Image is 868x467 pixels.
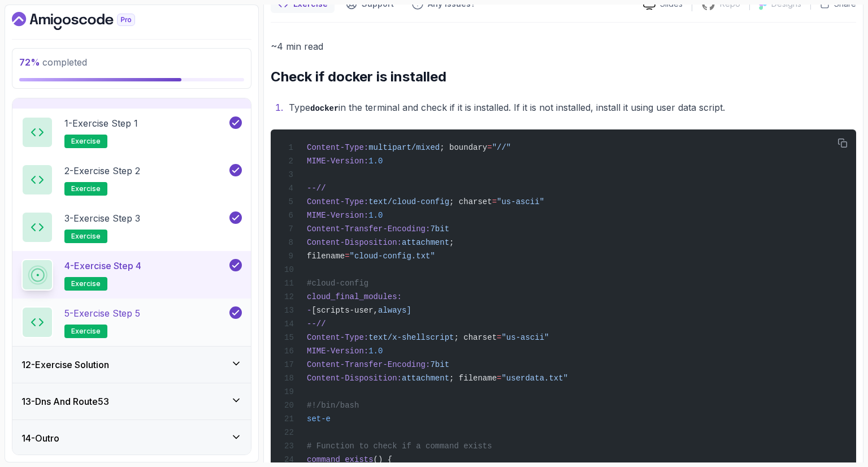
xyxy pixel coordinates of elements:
span: 1.0 [368,347,383,356]
span: [scripts-user, [311,306,378,315]
span: ; filename [449,374,497,383]
code: docker [310,104,338,113]
h3: 13 - Dns And Route53 [21,395,109,408]
button: 14-Outro [12,420,251,456]
span: MIME-Version: [307,347,368,356]
button: 5-Exercise Step 5exercise [21,306,242,338]
button: 2-Exercise Step 2exercise [21,164,242,196]
span: attachment [402,238,449,247]
button: 12-Exercise Solution [12,347,251,383]
span: multipart/mixed [368,143,440,152]
span: 72 % [19,57,40,68]
span: 1.0 [368,211,383,220]
span: 7bit [430,224,449,233]
span: ; [449,238,454,247]
span: ; charset [454,333,497,342]
button: 1-Exercise Step 1exercise [21,116,242,148]
span: exercise [71,327,101,336]
p: 4 - Exercise Step 4 [64,259,141,273]
span: = [487,143,492,152]
p: 2 - Exercise Step 2 [64,164,140,178]
p: 5 - Exercise Step 5 [64,306,140,320]
span: -e [321,414,331,423]
span: command_exists [307,455,374,464]
span: set [307,414,321,423]
a: Dashboard [12,12,161,30]
span: --// [307,319,326,328]
span: = [497,333,501,342]
span: = [497,374,501,383]
span: ; charset [449,197,492,206]
span: #!/bin/bash [307,401,359,410]
p: ~4 min read [271,38,856,54]
span: cloud_final_modules: [307,292,402,301]
span: Content-Type: [307,197,368,206]
span: text/cloud-config [368,197,449,206]
h2: Check if docker is installed [271,68,856,86]
span: exercise [71,232,101,241]
span: exercise [71,279,101,288]
span: # Function to check if a command exists [307,442,492,451]
span: Content-Type: [307,143,368,152]
span: 7bit [430,360,449,369]
p: 3 - Exercise Step 3 [64,211,140,225]
h3: 14 - Outro [21,431,59,445]
span: 1.0 [368,157,383,166]
span: = [492,197,497,206]
span: always] [378,306,411,315]
span: attachment [402,374,449,383]
span: exercise [71,184,101,193]
span: "us-ascii" [497,197,544,206]
span: Content-Disposition: [307,238,402,247]
span: "//" [492,143,511,152]
span: Content-Type: [307,333,368,342]
span: MIME-Version: [307,157,368,166]
span: Content-Disposition: [307,374,402,383]
span: exercise [71,137,101,146]
button: 4-Exercise Step 4exercise [21,259,242,291]
span: ; boundary [440,143,487,152]
h3: 12 - Exercise Solution [21,358,109,371]
span: () { [374,455,393,464]
span: completed [19,57,87,68]
span: text/x-shellscript [368,333,454,342]
span: --// [307,184,326,193]
span: filename [307,252,345,261]
span: "us-ascii" [501,333,549,342]
button: 13-Dns And Route53 [12,383,251,420]
span: = [345,252,349,261]
li: Type in the terminal and check if it is installed. If it is not installed, install it using user ... [285,100,856,116]
span: MIME-Version: [307,211,368,220]
p: 1 - Exercise Step 1 [64,116,138,130]
span: Content-Transfer-Encoding: [307,224,430,233]
span: - [307,306,311,315]
span: "cloud-config.txt" [350,252,435,261]
span: #cloud-config [307,279,368,288]
span: Content-Transfer-Encoding: [307,360,430,369]
button: 3-Exercise Step 3exercise [21,211,242,243]
span: "userdata.txt" [501,374,568,383]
